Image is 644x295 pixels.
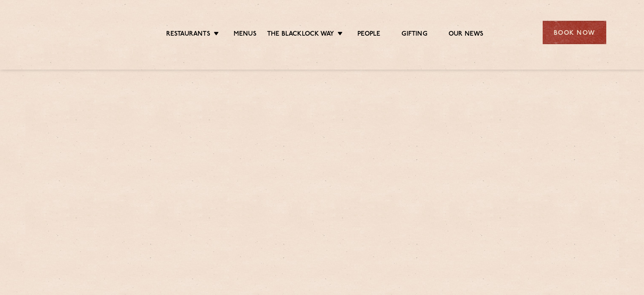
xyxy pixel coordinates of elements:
[166,30,210,39] a: Restaurants
[401,30,427,39] a: Gifting
[357,30,380,39] a: People
[449,30,484,39] a: Our News
[234,30,256,39] a: Menus
[38,8,112,57] img: svg%3E
[267,30,334,39] a: The Blacklock Way
[543,21,606,44] div: Book Now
